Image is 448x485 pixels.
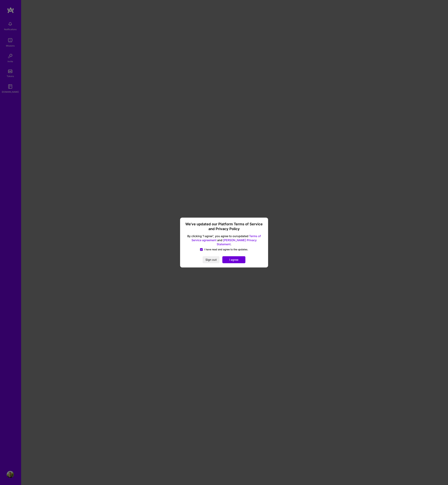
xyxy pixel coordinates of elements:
span: I have read and agree to the updates. [204,248,248,251]
button: I agree [222,256,245,263]
h3: We’ve updated our Platform Terms of Service and Privacy Policy [184,222,264,231]
span: By clicking "I agree", you agree to our updated and . [184,234,264,246]
a: [PERSON_NAME] Privacy Statement [217,238,257,246]
a: Terms of Service agreement [192,234,261,242]
button: Sign out [203,256,220,263]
